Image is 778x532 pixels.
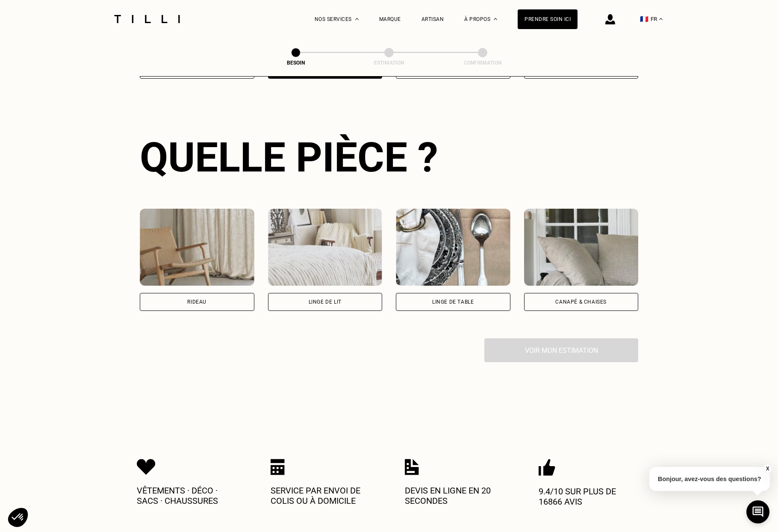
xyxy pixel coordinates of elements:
[763,464,772,473] button: X
[137,485,239,506] p: Vêtements · Déco · Sacs · Chaussures
[137,459,156,475] img: Icon
[355,18,359,20] img: Menu déroulant
[111,15,183,23] img: Logo du service de couturière Tilli
[379,16,401,22] a: Marque
[396,209,510,286] img: Tilli retouche votre Linge de table
[440,60,525,66] div: Confirmation
[539,486,641,507] p: 9.4/10 sur plus de 16866 avis
[640,15,648,23] span: 🇫🇷
[555,299,607,304] div: Canapé & chaises
[309,299,342,304] div: Linge de lit
[539,459,555,476] img: Icon
[271,459,285,475] img: Icon
[649,467,770,491] p: Bonjour, avez-vous des questions?
[432,299,474,304] div: Linge de table
[518,9,578,29] a: Prendre soin ici
[405,459,419,475] img: Icon
[494,18,497,20] img: Menu déroulant à propos
[659,18,663,20] img: menu déroulant
[405,485,507,506] p: Devis en ligne en 20 secondes
[187,299,206,304] div: Rideau
[605,14,615,24] img: icône connexion
[524,209,639,286] img: Tilli retouche votre Canapé & chaises
[268,209,383,286] img: Tilli retouche votre Linge de lit
[421,16,444,22] a: Artisan
[346,60,432,66] div: Estimation
[253,60,339,66] div: Besoin
[271,485,373,506] p: Service par envoi de colis ou à domicile
[140,133,638,181] div: Quelle pièce ?
[140,209,254,286] img: Tilli retouche votre Rideau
